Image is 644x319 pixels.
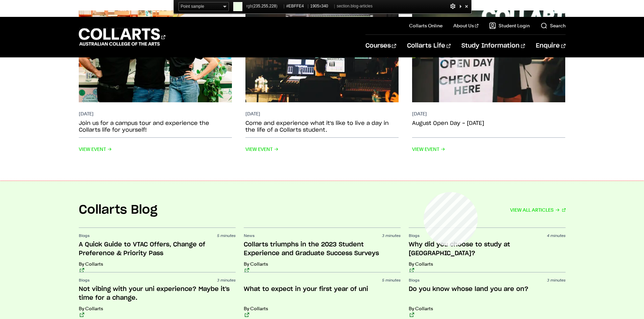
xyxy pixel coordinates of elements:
span: View Event [412,144,445,154]
span: 255 [261,4,268,8]
span: 5 minutes [217,234,236,238]
a: Study Information [461,35,525,57]
p: By Collarts [79,261,236,267]
a: Courses [365,35,396,57]
span: News [244,234,255,238]
span: Blogs [409,234,420,238]
a: [DATE] August Open Day - [DATE] View Event [412,10,565,154]
span: | [308,4,309,8]
span: Blogs [79,278,90,282]
h2: Collarts Blog [79,203,158,217]
span: x [310,2,332,10]
p: By Collarts [409,305,566,312]
a: Student Login [489,22,530,29]
h3: Not vibing with your uni experience? Maybe it's time for a change. [79,285,236,302]
p: By Collarts [409,261,566,267]
span: Blogs [409,278,420,282]
a: Blogs 5 minutes A Quick Guide to VTAC Offers, Change of Preference & Priority Pass By Collarts [79,228,236,273]
a: [DATE] Join us for a campus tour and experience the Collarts life for yourself! View Event [79,10,232,154]
span: Blogs [79,234,90,238]
h2: Come and experience what it's like to live a day in the life of a Collarts student. [245,120,399,133]
span: | [334,4,335,8]
span: 1905 [310,4,319,8]
span: 3 minutes [382,234,401,238]
h2: Join us for a campus tour and experience the Collarts life for yourself! [79,120,232,133]
span: #EBFFE4 [286,2,306,10]
span: | [284,4,285,8]
p: By Collarts [79,305,236,312]
a: Collarts Online [409,22,443,29]
a: VIEW ALL ARTICLES [510,205,566,215]
div: Collapse This Panel [458,2,463,10]
div: Close and Stop Picking [463,2,470,10]
h3: Do you know whose land you are on? [409,285,566,302]
span: .blog-articles [350,4,373,8]
a: Blogs 4 minutes Why did you choose to study at [GEOGRAPHIC_DATA]? By Collarts [409,228,566,273]
h3: Collarts triumphs in the 2023 Student Experience and Graduate Success Surveys [244,240,401,258]
span: 3 minutes [217,278,236,282]
h2: August Open Day - [DATE] [412,120,565,133]
span: 3 minutes [547,278,566,282]
h3: Why did you choose to study at [GEOGRAPHIC_DATA]? [409,240,566,258]
p: [DATE] [79,110,232,117]
span: View Event [245,144,279,154]
span: section [337,2,373,10]
a: Blogs 3 minutes Not vibing with your uni experience? Maybe it's time for a change. By Collarts [79,273,236,317]
a: Enquire [536,35,565,57]
div: Go to homepage [79,27,165,47]
p: [DATE] [245,110,399,117]
p: [DATE] [412,110,565,117]
span: 5 minutes [382,278,401,282]
span: 228 [269,4,276,8]
a: 5 minutes What to expect in your first year of uni By Collarts [244,273,401,317]
div: Options [450,2,456,10]
span: 4 minutes [547,234,566,238]
span: View Event [79,144,112,154]
a: [DATE] Come and experience what it's like to live a day in the life of a Collarts student. View E... [245,10,399,154]
h3: What to expect in your first year of uni [244,285,401,302]
a: Blogs 3 minutes Do you know whose land you are on? By Collarts [409,273,566,317]
span: 340 [321,4,328,8]
a: About Us [453,22,478,29]
span: 235 [254,4,260,8]
p: By Collarts [244,261,401,267]
p: By Collarts [244,305,401,312]
a: Search [541,22,566,29]
a: Collarts Life [407,35,451,57]
h3: A Quick Guide to VTAC Offers, Change of Preference & Priority Pass [79,240,236,258]
span: rgb( , , ) [246,2,282,10]
a: News 3 minutes Collarts triumphs in the 2023 Student Experience and Graduate Success Surveys By C... [244,228,401,273]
